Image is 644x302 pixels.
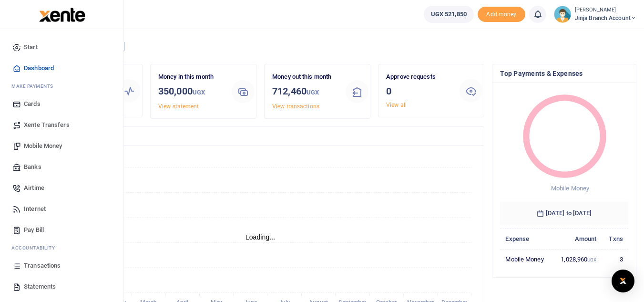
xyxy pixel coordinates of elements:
[500,229,552,249] th: Expense
[8,115,116,135] a: Xente Transfers
[24,204,46,214] span: Internet
[8,255,116,276] a: Transactions
[24,42,38,52] span: Start
[500,68,628,79] h4: Top Payments & Expenses
[8,94,116,115] a: Cards
[24,225,44,235] span: Pay Bill
[386,102,407,108] a: View all
[24,141,62,151] span: Mobile Money
[307,89,319,96] small: UGX
[8,198,116,219] a: Internet
[39,8,85,22] img: logo-large
[245,233,276,241] text: Loading...
[8,177,116,198] a: Airtime
[38,10,85,18] a: logo-small logo-large logo-large
[8,276,116,297] a: Statements
[8,135,116,156] a: Mobile Money
[158,84,224,100] h3: 350,000
[552,229,602,249] th: Amount
[420,6,478,23] li: Wallet ballance
[612,270,634,292] div: Open Intercom Messenger
[478,7,525,22] span: Add money
[19,244,55,251] span: countability
[24,183,44,193] span: Airtime
[551,185,589,192] span: Mobile Money
[478,10,525,17] a: Add money
[193,89,205,96] small: UGX
[587,257,596,262] small: UGX
[386,84,452,98] h3: 0
[24,120,70,130] span: Xente Transfers
[8,37,116,58] a: Start
[602,229,628,249] th: Txns
[424,6,474,23] a: UGX 521,850
[8,240,116,255] li: Ac
[478,7,525,22] li: Toup your wallet
[272,72,338,82] p: Money out this month
[158,72,224,82] p: Money in this month
[272,103,319,110] a: View transactions
[24,261,61,271] span: Transactions
[16,83,53,90] span: ake Payments
[500,202,628,225] h6: [DATE] to [DATE]
[24,282,56,292] span: Statements
[575,6,636,14] small: [PERSON_NAME]
[386,72,452,82] p: Approve requests
[44,131,476,141] h4: Transactions Overview
[602,249,628,269] td: 3
[431,10,467,19] span: UGX 521,850
[554,6,636,23] a: profile-user [PERSON_NAME] Jinja branch account
[552,249,602,269] td: 1,028,960
[36,41,636,52] h4: Hello [PERSON_NAME]
[554,6,571,23] img: profile-user
[575,14,636,22] span: Jinja branch account
[8,156,116,177] a: Banks
[24,63,54,73] span: Dashboard
[8,58,116,79] a: Dashboard
[24,162,41,172] span: Banks
[8,79,116,94] li: M
[24,99,41,109] span: Cards
[272,84,338,100] h3: 712,460
[8,219,116,240] a: Pay Bill
[158,103,199,110] a: View statement
[500,249,552,269] td: Mobile Money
